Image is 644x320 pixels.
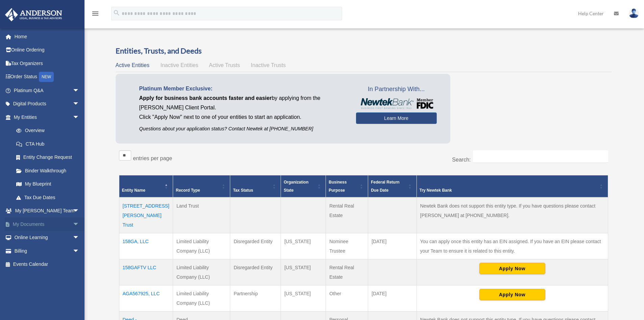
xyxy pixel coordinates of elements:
a: Billingarrow_drop_down [5,244,90,258]
span: Organization State [284,180,308,193]
h3: Entities, Trusts, and Deeds [116,46,612,56]
img: NewtekBankLogoSM.png [359,98,433,109]
td: Newtek Bank does not support this entity type. If you have questions please contact [PERSON_NAME]... [416,197,608,233]
a: Tax Organizers [5,57,90,70]
td: [DATE] [368,233,417,259]
p: by applying from the [PERSON_NAME] Client Portal. [139,93,346,112]
a: Online Ordering [5,43,90,57]
span: arrow_drop_down [73,217,86,231]
span: Inactive Entities [160,62,198,68]
td: [DATE] [368,285,417,312]
td: 158GAFTV LLC [119,259,173,285]
span: Active Trusts [209,62,240,68]
a: Overview [9,124,83,137]
a: CTA Hub [9,137,86,151]
td: Partnership [230,285,281,312]
p: Questions about your application status? Contact Newtek at [PHONE_NUMBER] [139,125,346,133]
span: arrow_drop_down [73,97,86,111]
td: Limited Liability Company (LLC) [173,259,230,285]
span: Record Type [176,188,200,193]
span: arrow_drop_down [73,84,86,98]
td: 158GA, LLC [119,233,173,259]
button: Apply Now [479,263,545,274]
span: arrow_drop_down [73,244,86,258]
td: Rental Real Estate [326,197,368,233]
th: Tax Status: Activate to sort [230,175,281,198]
label: entries per page [133,155,172,161]
span: Federal Return Due Date [371,180,400,193]
span: Active Entities [116,62,149,68]
th: Try Newtek Bank : Activate to sort [416,175,608,198]
td: Limited Liability Company (LLC) [173,285,230,312]
span: Tax Status [233,188,253,193]
label: Search: [452,157,471,163]
a: Digital Productsarrow_drop_down [5,97,90,111]
td: [US_STATE] [281,233,326,259]
img: User Pic [629,8,639,18]
a: Learn More [356,112,437,124]
th: Entity Name: Activate to invert sorting [119,175,173,198]
a: Events Calendar [5,258,90,271]
a: My Entitiesarrow_drop_down [5,110,86,124]
span: Inactive Trusts [251,62,286,68]
span: arrow_drop_down [73,204,86,218]
a: menu [91,12,99,18]
td: Rental Real Estate [326,259,368,285]
td: [US_STATE] [281,285,326,312]
td: [STREET_ADDRESS][PERSON_NAME] Trust [119,197,173,233]
a: My [PERSON_NAME] Teamarrow_drop_down [5,204,90,218]
td: Disregarded Entity [230,259,281,285]
a: Home [5,30,90,43]
i: menu [91,9,99,18]
div: Try Newtek Bank [420,186,598,194]
p: Click "Apply Now" next to one of your entities to start an application. [139,112,346,122]
button: Apply Now [479,289,545,300]
p: Platinum Member Exclusive: [139,84,346,93]
td: Nominee Trustee [326,233,368,259]
td: Other [326,285,368,312]
span: arrow_drop_down [73,110,86,124]
td: [US_STATE] [281,259,326,285]
th: Record Type: Activate to sort [173,175,230,198]
span: Business Purpose [329,180,347,193]
a: Binder Walkthrough [9,164,86,177]
td: Limited Liability Company (LLC) [173,233,230,259]
a: Entity Change Request [9,151,86,164]
td: You can apply once this entity has an EIN assigned. If you have an EIN please contact your Team t... [416,233,608,259]
td: AGA567925, LLC [119,285,173,312]
td: Land Trust [173,197,230,233]
span: In Partnership With... [356,84,437,95]
a: Order StatusNEW [5,70,90,84]
a: Online Learningarrow_drop_down [5,231,90,244]
td: Disregarded Entity [230,233,281,259]
span: Entity Name [122,188,145,193]
th: Federal Return Due Date: Activate to sort [368,175,417,198]
a: My Documentsarrow_drop_down [5,217,90,231]
a: Tax Due Dates [9,191,86,204]
div: NEW [39,72,54,82]
a: Platinum Q&Aarrow_drop_down [5,84,90,97]
th: Organization State: Activate to sort [281,175,326,198]
img: Anderson Advisors Platinum Portal [3,8,64,21]
a: My Blueprint [9,177,86,191]
th: Business Purpose: Activate to sort [326,175,368,198]
i: search [113,9,120,17]
span: Apply for business bank accounts faster and easier [139,95,272,101]
span: arrow_drop_down [73,231,86,245]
